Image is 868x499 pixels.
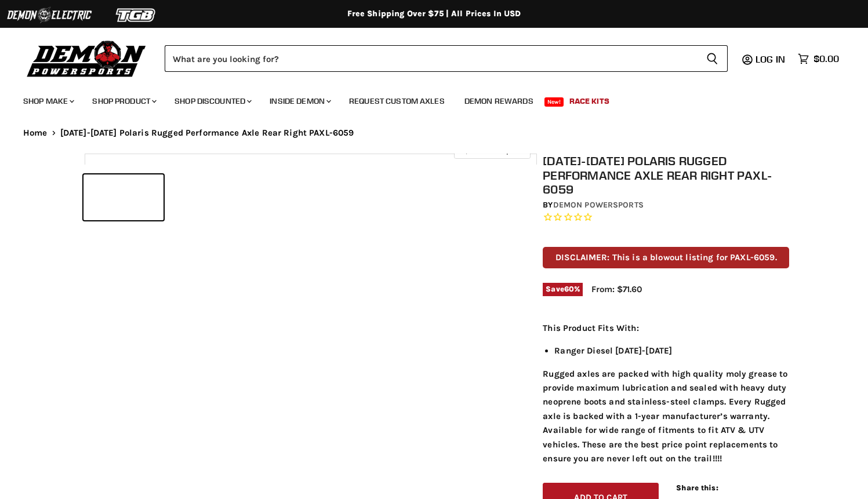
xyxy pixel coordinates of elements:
[83,174,164,220] button: 2011-2013 Polaris Rugged Performance Axle Rear Right PAXL-6059 thumbnail
[553,200,644,210] a: Demon Powersports
[543,283,583,296] span: Save %
[792,50,845,67] a: $0.00
[165,45,728,72] form: Product
[14,85,836,113] ul: Main menu
[60,128,354,138] span: [DATE]-[DATE] Polaris Rugged Performance Axle Rear Right PAXL-6059
[23,38,150,79] img: Demon Powersports
[543,154,789,196] h1: [DATE]-[DATE] Polaris Rugged Performance Axle Rear Right PAXL-6059
[561,89,618,113] a: Race Kits
[543,321,789,465] div: Rugged axles are packed with high quality moly grease to provide maximum lubrication and sealed w...
[166,89,259,113] a: Shop Discounted
[165,45,697,72] input: Search
[14,89,81,113] a: Shop Make
[340,89,453,113] a: Request Custom Axles
[676,483,718,492] span: Share this:
[23,128,48,138] a: Home
[554,344,789,358] li: Ranger Diesel [DATE]-[DATE]
[543,321,789,335] p: This Product Fits With:
[756,53,785,65] span: Log in
[456,89,542,113] a: Demon Rewards
[460,146,524,155] span: Click to expand
[83,89,164,113] a: Shop Product
[564,285,574,293] span: 60
[697,45,728,72] button: Search
[93,4,180,26] img: TGB Logo 2
[750,54,792,64] a: Log in
[544,97,564,107] span: New!
[591,284,642,294] span: From: $71.60
[261,89,338,113] a: Inside Demon
[6,4,93,26] img: Demon Electric Logo 2
[543,212,789,224] span: Rated 0.0 out of 5 stars 0 reviews
[543,247,789,268] p: DISCLAIMER: This is a blowout listing for PAXL-6059.
[543,199,789,212] div: by
[813,53,839,64] span: $0.00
